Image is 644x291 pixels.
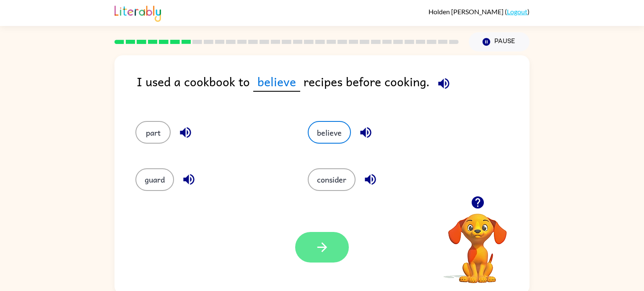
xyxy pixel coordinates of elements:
img: Literably [114,3,161,22]
button: Pause [469,32,530,52]
video: Your browser must support playing .mp4 files to use Literably. Please try using another browser. [436,201,519,284]
span: Holden [PERSON_NAME] [428,8,505,15]
div: I used a cookbook to recipes before cooking. [137,72,530,104]
button: guard [135,168,174,191]
button: part [135,121,171,144]
span: believe [253,72,300,92]
div: ( ) [428,8,530,15]
a: Logout [507,8,527,15]
button: consider [308,168,356,191]
button: believe [308,121,351,144]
